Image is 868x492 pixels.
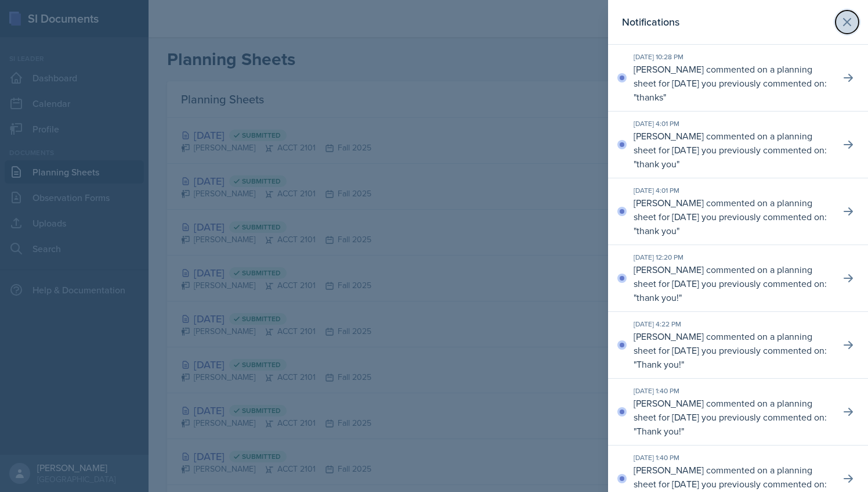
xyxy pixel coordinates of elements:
[634,396,831,438] p: [PERSON_NAME] commented on a planning sheet for [DATE] you previously commented on: " "
[634,62,831,104] p: [PERSON_NAME] commented on a planning sheet for [DATE] you previously commented on: " "
[634,52,831,62] div: [DATE] 10:28 PM
[636,358,681,371] p: Thank you!
[634,185,831,196] div: [DATE] 4:01 PM
[622,14,679,30] h2: Notifications
[634,453,831,463] div: [DATE] 1:40 PM
[636,291,679,304] p: thank you!
[634,118,831,129] div: [DATE] 4:01 PM
[634,386,831,396] div: [DATE] 1:40 PM
[636,425,681,437] p: Thank you!
[634,329,831,371] p: [PERSON_NAME] commented on a planning sheet for [DATE] you previously commented on: " "
[634,252,831,263] div: [DATE] 12:20 PM
[634,319,831,329] div: [DATE] 4:22 PM
[636,157,677,170] p: thank you
[634,129,831,171] p: [PERSON_NAME] commented on a planning sheet for [DATE] you previously commented on: " "
[634,196,831,238] p: [PERSON_NAME] commented on a planning sheet for [DATE] you previously commented on: " "
[636,224,677,237] p: thank you
[636,91,663,103] p: thanks
[634,263,831,304] p: [PERSON_NAME] commented on a planning sheet for [DATE] you previously commented on: " "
